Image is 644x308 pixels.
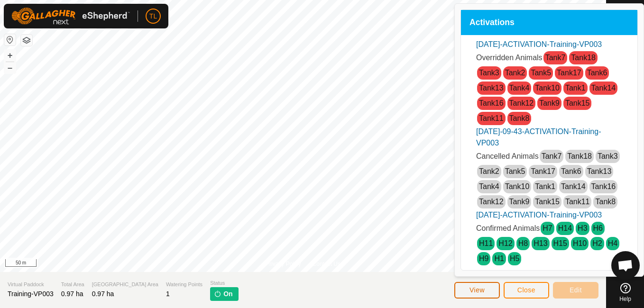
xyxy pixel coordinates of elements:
[543,224,552,232] a: H7
[509,198,530,206] a: Tank9
[553,282,598,299] button: Edit
[578,224,587,232] a: H3
[607,279,644,306] a: Help
[479,84,504,92] a: Tank13
[479,239,493,247] a: H11
[4,34,16,45] button: Reset Map
[570,286,582,294] span: Edit
[505,167,525,175] a: Tank5
[8,290,54,298] span: Training-VP003
[479,198,504,206] a: Tank12
[587,167,612,175] a: Tank13
[469,286,485,294] span: View
[531,167,555,175] a: Tank17
[531,69,551,77] a: Tank5
[619,296,631,302] span: Help
[535,84,560,92] a: Tank10
[598,152,618,160] a: Tank3
[591,84,616,92] a: Tank14
[61,281,84,289] span: Total Area
[517,286,535,294] span: Close
[565,84,586,92] a: Tank1
[210,279,238,287] span: Status
[266,260,301,268] a: Privacy Policy
[21,35,32,46] button: Map Layers
[479,69,499,77] a: Tank3
[8,281,54,289] span: Virtual Paddock
[592,239,602,247] a: H2
[608,239,617,247] a: H4
[561,167,581,175] a: Tank6
[505,182,530,190] a: Tank10
[479,254,488,263] a: H9
[587,69,607,77] a: Tank6
[476,40,602,48] a: [DATE]-ACTIVATION-Training-VP003
[4,50,16,61] button: +
[476,54,543,62] span: Overridden Animals
[11,8,130,25] img: Gallagher Logo
[509,114,530,122] a: Tank8
[542,152,562,160] a: Tank7
[479,182,499,190] a: Tank4
[534,239,547,247] a: H13
[223,289,232,299] span: On
[611,251,640,280] a: Open chat
[166,281,202,289] span: Watering Points
[494,254,504,263] a: H1
[539,99,560,107] a: Tank9
[557,69,581,77] a: Tank17
[565,198,590,206] a: Tank11
[573,239,587,247] a: H10
[454,282,500,299] button: View
[571,54,596,62] a: Tank18
[476,127,601,147] a: [DATE]-09-43-ACTIVATION-Training-VP003
[214,290,221,298] img: turn-on
[476,224,540,232] span: Confirmed Animals
[469,18,515,27] span: Activations
[479,99,504,107] a: Tank16
[558,224,572,232] a: H14
[565,99,590,107] a: Tank15
[505,69,525,77] a: Tank2
[593,224,603,232] a: H6
[535,182,555,190] a: Tank1
[498,239,512,247] a: H12
[61,290,83,298] span: 0.97 ha
[561,182,586,190] a: Tank14
[479,167,499,175] a: Tank2
[504,282,549,299] button: Close
[535,198,560,206] a: Tank15
[567,152,592,160] a: Tank18
[479,114,504,122] a: Tank11
[166,290,170,298] span: 1
[545,54,566,62] a: Tank7
[518,239,528,247] a: H8
[509,84,530,92] a: Tank4
[595,198,616,206] a: Tank8
[149,11,157,21] span: TL
[313,260,340,268] a: Contact Us
[553,239,567,247] a: H15
[92,281,158,289] span: [GEOGRAPHIC_DATA] Area
[510,254,519,263] a: H5
[509,99,534,107] a: Tank12
[4,62,16,73] button: –
[476,211,602,219] a: [DATE]-ACTIVATION-Training-VP003
[591,182,616,190] a: Tank16
[476,152,539,160] span: Cancelled Animals
[92,290,114,298] span: 0.97 ha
